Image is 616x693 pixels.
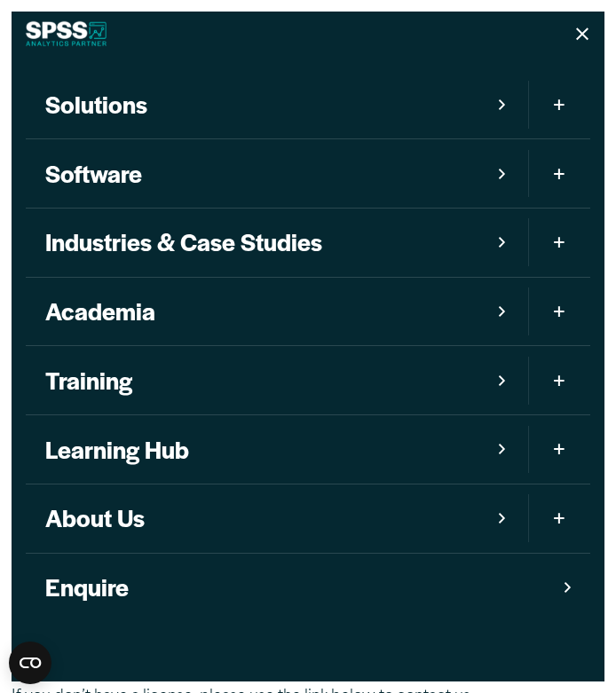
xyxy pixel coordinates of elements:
a: Software [26,139,527,208]
button: Open CMP widget [9,642,51,684]
a: About Us [26,484,527,553]
a: Academia [26,278,527,346]
a: Learning Hub [26,415,527,484]
img: SPSS White Logo [26,21,107,46]
a: Training [26,346,527,414]
a: Industries & Case Studies [26,209,527,277]
nav: Mobile version of site main menu [12,56,604,635]
a: Enquire [26,554,589,622]
a: Solutions [26,70,527,138]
